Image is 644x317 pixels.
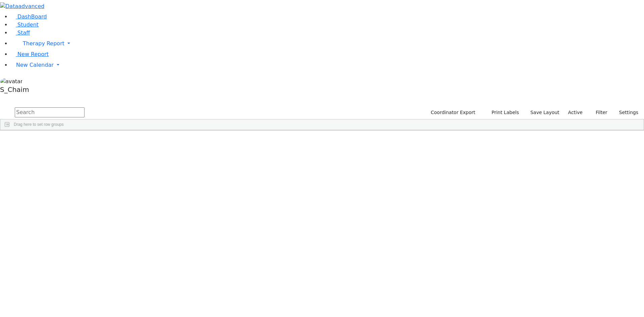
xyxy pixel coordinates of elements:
button: Save Layout [527,107,562,118]
a: Student [11,21,39,28]
a: DashBoard [11,13,47,20]
label: Active [565,107,586,118]
span: New Calendar [16,62,54,68]
a: Staff [11,30,30,36]
span: Therapy Report [23,40,64,47]
span: Staff [17,30,30,36]
span: Drag here to set row groups [14,122,64,127]
button: Settings [610,107,641,118]
span: New Report [17,51,49,57]
a: New Report [11,51,49,57]
button: Print Labels [484,107,522,118]
button: Filter [587,107,610,118]
span: DashBoard [17,13,47,20]
button: Coordinator Export [426,107,478,118]
a: New Calendar [11,58,644,72]
a: Therapy Report [11,37,644,50]
span: Student [17,21,39,28]
input: Search [15,107,85,117]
